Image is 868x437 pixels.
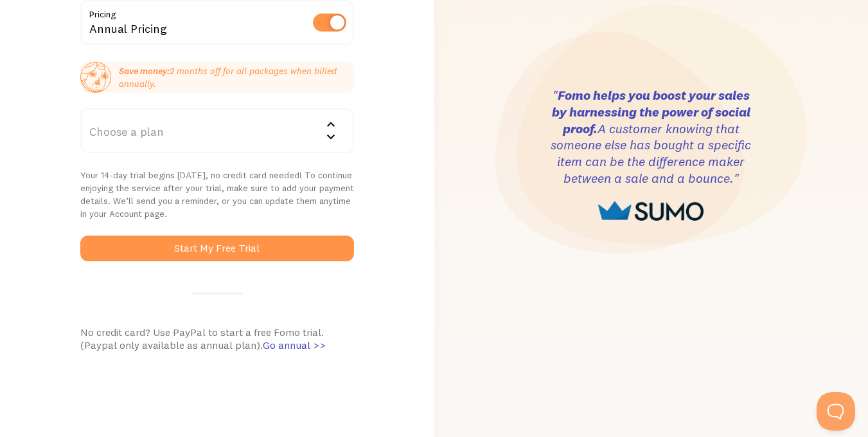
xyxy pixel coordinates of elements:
[817,392,855,431] iframe: Help Scout Beacon - Open
[119,64,354,90] p: 2 months off for all packages when billed annually.
[552,87,750,136] strong: Fomo helps you boost your sales by harnessing the power of social proof.
[598,201,704,221] img: sumo-logo-1cafdecd7bb48b33eaa792b370d3cec89df03f7790928d0317a799d01587176e.png
[548,87,754,186] h3: " A customer knowing that someone else has bought a specific item can be the difference maker bet...
[80,236,354,261] button: Start My Free Trial
[80,108,354,153] div: Choose a plan
[80,326,354,351] div: No credit card? Use PayPal to start a free Fomo trial. (Paypal only available as annual plan).
[80,169,354,220] p: Your 14-day trial begins [DATE], no credit card needed! To continue enjoying the service after yo...
[263,339,326,351] span: Go annual >>
[119,65,170,77] strong: Save money:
